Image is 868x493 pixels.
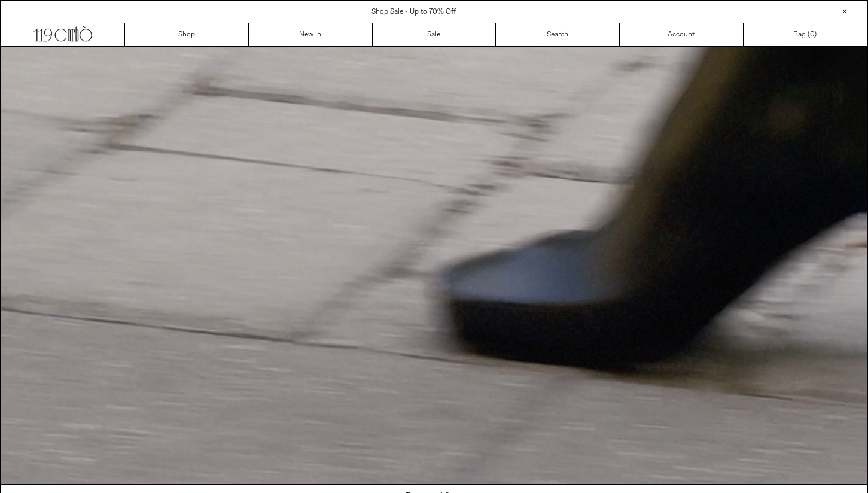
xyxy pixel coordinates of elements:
a: Shop Sale - Up to 70% Off [371,7,456,17]
a: Bag () [744,23,867,46]
video: Your browser does not support the video tag. [1,47,867,484]
a: Your browser does not support the video tag. [1,477,867,487]
a: Search [496,23,620,46]
a: Sale [373,23,497,46]
a: Account [620,23,744,46]
a: Shop [125,23,249,46]
a: New In [249,23,373,46]
span: 0 [810,30,814,39]
span: ) [810,29,817,40]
